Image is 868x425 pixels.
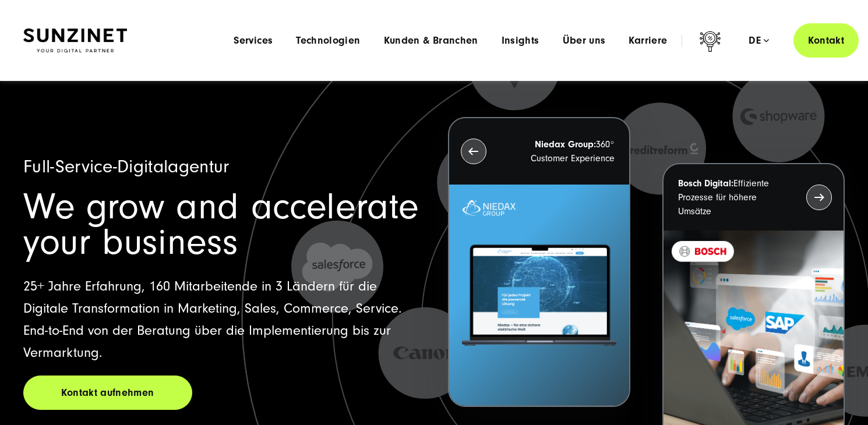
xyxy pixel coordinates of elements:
[23,29,127,53] img: SUNZINET Full Service Digital Agentur
[563,35,606,47] a: Über uns
[23,275,420,364] p: 25+ Jahre Erfahrung, 160 Mitarbeitende in 3 Ländern für die Digitale Transformation in Marketing,...
[23,186,419,263] span: We grow and accelerate your business
[448,117,630,407] button: Niedax Group:360° Customer Experience Letztes Projekt von Niedax. Ein Laptop auf dem die Niedax W...
[507,137,615,165] p: 360° Customer Experience
[384,35,478,47] a: Kunden & Branchen
[793,23,859,58] a: Kontakt
[535,139,596,150] strong: Niedax Group:
[449,185,629,406] img: Letztes Projekt von Niedax. Ein Laptop auf dem die Niedax Website geöffnet ist, auf blauem Hinter...
[678,176,785,218] p: Effiziente Prozesse für höhere Umsätze
[23,156,230,177] span: Full-Service-Digitalagentur
[749,35,769,47] div: de
[629,35,667,47] a: Karriere
[296,35,360,47] a: Technologien
[502,35,539,47] a: Insights
[23,376,192,410] a: Kontakt aufnehmen
[678,178,733,189] strong: Bosch Digital:
[234,35,273,47] a: Services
